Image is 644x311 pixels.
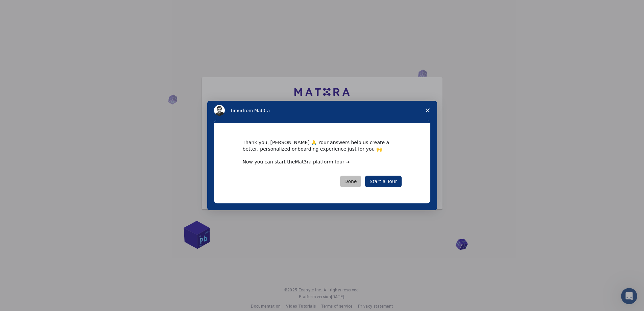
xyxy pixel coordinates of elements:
a: Start a Tour [365,176,401,187]
div: Now you can start the [243,159,402,165]
img: Profile image for Timur [214,105,225,116]
div: Thank you, [PERSON_NAME] 🙏 Your answers help us create a better, personalized onboarding experien... [243,139,402,152]
button: Done [340,176,361,187]
span: Close survey [418,101,437,120]
span: Timur [230,108,243,113]
a: Mat3ra platform tour ➜ [295,159,350,164]
span: from Mat3ra [243,108,270,113]
span: Support [14,5,38,11]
